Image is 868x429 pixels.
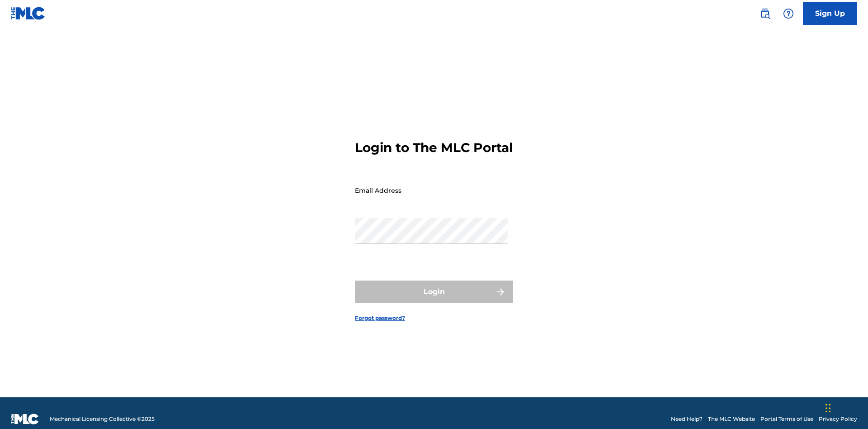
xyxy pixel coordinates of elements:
img: search [759,8,770,19]
div: Drag [826,395,831,422]
img: MLC Logo [11,7,46,20]
a: Portal Terms of Use [760,415,813,423]
a: Privacy Policy [819,415,857,423]
a: Need Help? [671,415,703,423]
img: help [783,8,794,19]
iframe: Chat Widget [823,386,868,429]
h3: Login to The MLC Portal [355,140,513,156]
img: logo [11,414,39,424]
a: Sign Up [803,2,857,25]
a: Public Search [756,5,774,23]
span: Mechanical Licensing Collective © 2025 [50,415,155,423]
div: Help [779,5,797,23]
a: The MLC Website [708,415,755,423]
a: Forgot password? [355,314,405,322]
